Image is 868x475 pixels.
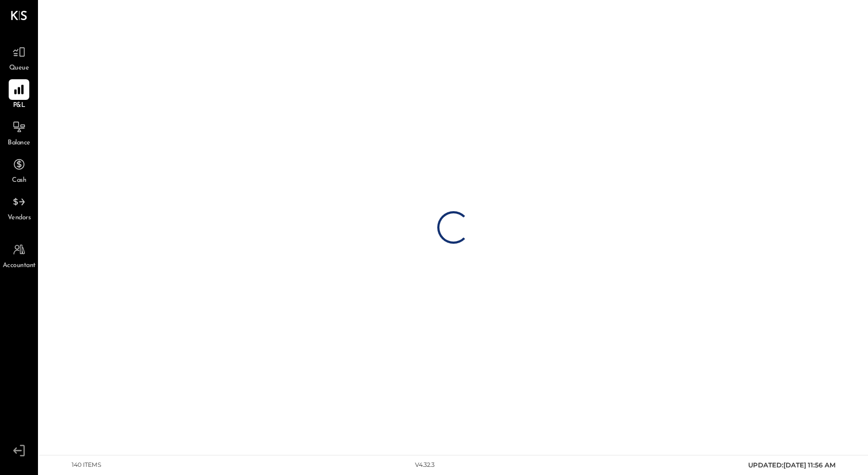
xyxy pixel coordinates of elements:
a: Cash [1,154,37,186]
span: P&L [13,101,25,111]
span: Vendors [8,213,31,223]
a: Balance [1,117,37,148]
div: v 4.32.3 [415,461,435,470]
a: Accountant [1,239,37,271]
span: Queue [9,64,29,73]
div: 140 items [72,461,101,470]
span: Accountant [3,261,36,271]
a: Queue [1,42,37,73]
a: Vendors [1,192,37,223]
span: UPDATED: [DATE] 11:56 AM [748,461,835,469]
span: Balance [8,138,30,148]
a: P&L [1,79,37,111]
span: Cash [12,176,26,186]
